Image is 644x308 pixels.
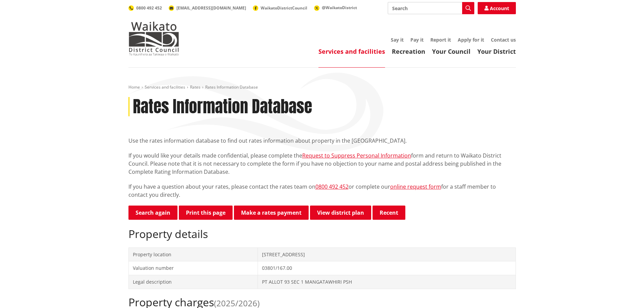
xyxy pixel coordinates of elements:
[315,183,349,190] a: 0800 492 452
[128,137,516,145] p: Use the rates information database to find out rates information about property in the [GEOGRAPHI...
[430,37,451,43] a: Report it
[128,22,179,55] img: Waikato District Council - Te Kaunihera aa Takiwaa o Waikato
[133,97,312,117] h1: Rates Information Database
[261,5,307,11] span: WaikatoDistrictCouncil
[128,206,177,220] a: Search again
[253,5,307,11] a: WaikatoDistrictCouncil
[258,261,516,275] td: 03801/167.00
[179,206,233,220] button: Print this page
[234,206,309,220] a: Make a rates payment
[128,85,516,90] nav: breadcrumb
[205,84,258,90] span: Rates Information Database
[392,47,425,55] a: Recreation
[478,2,516,14] a: Account
[458,37,484,43] a: Apply for it
[190,84,200,90] a: Rates
[169,5,246,11] a: [EMAIL_ADDRESS][DOMAIN_NAME]
[176,5,246,11] span: [EMAIL_ADDRESS][DOMAIN_NAME]
[258,275,516,289] td: PT ALLOT 93 SEC 1 MANGATAWHIRI PSH
[391,37,404,43] a: Say it
[302,152,411,159] a: Request to Suppress Personal Information
[136,5,162,11] span: 0800 492 452
[258,247,516,261] td: [STREET_ADDRESS]
[310,206,371,220] a: View district plan
[410,37,424,43] a: Pay it
[322,5,357,10] span: @WaikatoDistrict
[477,47,516,55] a: Your District
[128,247,258,261] td: Property location
[388,2,474,14] input: Search input
[128,5,162,11] a: 0800 492 452
[128,275,258,289] td: Legal description
[314,5,357,10] a: @WaikatoDistrict
[128,228,516,240] h2: Property details
[390,183,441,190] a: online request form
[491,37,516,43] a: Contact us
[373,206,405,220] button: Recent
[128,183,516,199] p: If you have a question about your rates, please contact the rates team on or complete our for a s...
[128,84,140,90] a: Home
[128,151,516,176] p: If you would like your details made confidential, please complete the form and return to Waikato ...
[145,84,185,90] a: Services and facilities
[318,47,385,55] a: Services and facilities
[128,261,258,275] td: Valuation number
[432,47,471,55] a: Your Council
